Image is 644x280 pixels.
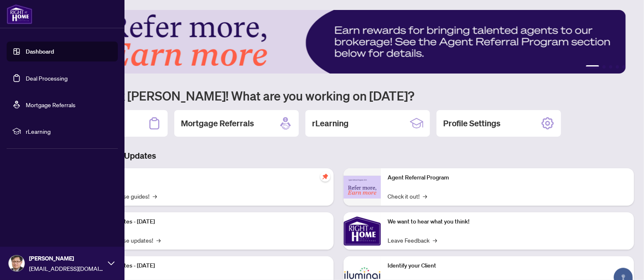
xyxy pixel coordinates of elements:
img: We want to hear what you think! [344,212,381,250]
img: Profile Icon [9,255,24,271]
a: Mortgage Referrals [26,101,76,108]
p: Self-Help [87,173,327,182]
a: Leave Feedback→ [388,236,437,245]
button: 1 [586,65,599,69]
img: Agent Referral Program [344,176,381,199]
a: Dashboard [26,48,54,55]
span: → [153,192,157,201]
a: Check it out!→ [388,192,427,201]
p: Identify your Client [388,261,627,270]
p: Platform Updates - [DATE] [87,261,327,270]
button: 4 [616,65,619,69]
button: 3 [609,65,612,69]
p: Platform Updates - [DATE] [87,217,327,226]
h2: Mortgage Referrals [181,118,254,129]
h3: Brokerage & Industry Updates [43,150,634,162]
p: We want to hear what you think! [388,217,627,226]
button: 5 [622,65,626,69]
h2: Profile Settings [443,118,500,129]
a: Deal Processing [26,74,68,82]
p: Agent Referral Program [388,173,627,182]
span: → [156,236,161,245]
span: [EMAIL_ADDRESS][DOMAIN_NAME] [29,264,104,273]
span: → [423,192,427,201]
span: rLearning [26,127,112,136]
span: → [433,236,437,245]
h2: rLearning [312,118,349,129]
h1: Welcome back [PERSON_NAME]! What are you working on [DATE]? [43,88,634,103]
img: Slide 0 [43,10,626,74]
span: [PERSON_NAME] [29,254,104,263]
button: Open asap [611,251,636,276]
span: pushpin [320,172,330,182]
img: logo [7,4,32,24]
button: 2 [603,65,606,69]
